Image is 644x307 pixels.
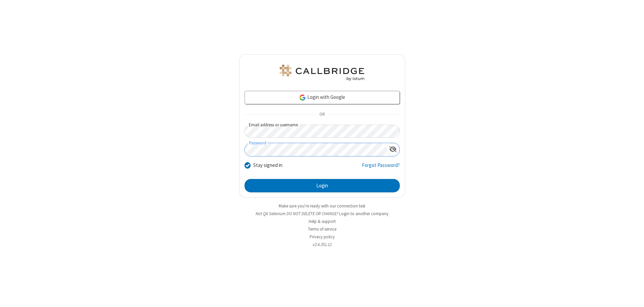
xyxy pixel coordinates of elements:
a: Make sure you're ready with our connection test [279,203,365,209]
li: v2.6.351.12 [239,241,405,248]
label: Stay signed in [253,162,282,169]
button: Login to another company [339,210,388,217]
span: OR [317,110,327,119]
a: Privacy policy [310,234,335,240]
img: google-icon.png [299,94,306,101]
input: Password [245,143,386,156]
img: QA Selenium DO NOT DELETE OR CHANGE [278,65,366,81]
input: Email address or username [245,125,400,138]
iframe: Chat [627,290,639,302]
a: Login with Google [245,91,400,104]
a: Forgot Password? [362,162,400,174]
li: Not QA Selenium DO NOT DELETE OR CHANGE? [239,210,405,217]
a: Terms of service [308,226,336,232]
div: Show password [386,143,399,156]
a: Help & support [309,219,336,224]
button: Login [245,179,400,192]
